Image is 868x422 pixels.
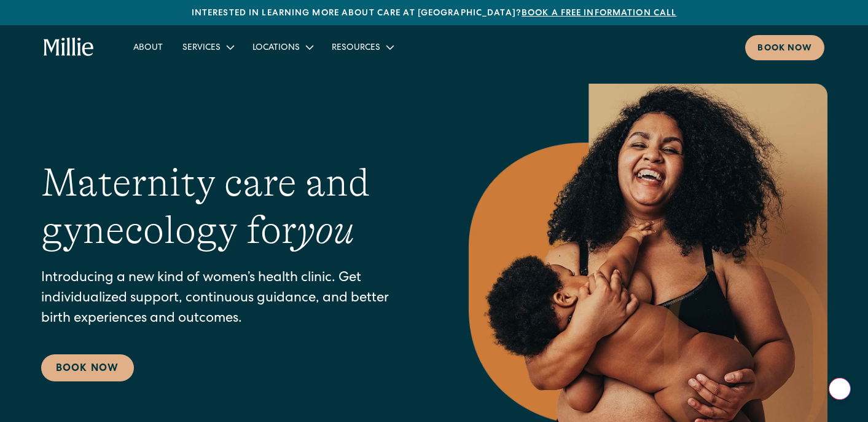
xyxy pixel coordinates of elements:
[297,208,354,252] em: you
[41,159,420,254] h1: Maternity care and gynecology for
[322,37,402,57] div: Resources
[123,37,173,57] a: About
[757,42,812,55] div: Book now
[332,42,380,55] div: Resources
[44,38,95,57] a: home
[243,37,322,57] div: Locations
[41,269,420,330] p: Introducing a new kind of women’s health clinic. Get individualized support, continuous guidance,...
[252,42,300,55] div: Locations
[745,35,824,60] a: Book now
[182,42,221,55] div: Services
[41,354,134,381] a: Book Now
[173,37,243,57] div: Services
[522,9,676,18] a: Book a free information call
